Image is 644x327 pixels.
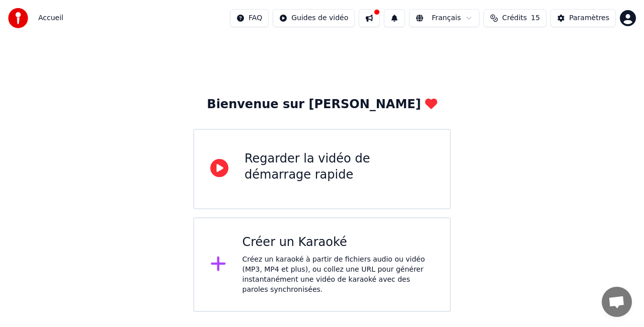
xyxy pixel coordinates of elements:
[484,9,546,27] button: Crédits15
[502,13,527,23] span: Crédits
[602,287,632,317] a: Ouvrir le chat
[207,97,437,113] div: Bienvenue sur [PERSON_NAME]
[531,13,540,23] span: 15
[569,13,609,23] div: Paramètres
[243,234,434,251] div: Créer un Karaoké
[245,151,434,183] div: Regarder la vidéo de démarrage rapide
[8,8,28,28] img: youka
[38,13,63,23] nav: breadcrumb
[230,9,269,27] button: FAQ
[38,13,63,23] span: Accueil
[273,9,355,27] button: Guides de vidéo
[243,255,434,295] div: Créez un karaoké à partir de fichiers audio ou vidéo (MP3, MP4 et plus), ou collez une URL pour g...
[550,9,616,27] button: Paramètres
